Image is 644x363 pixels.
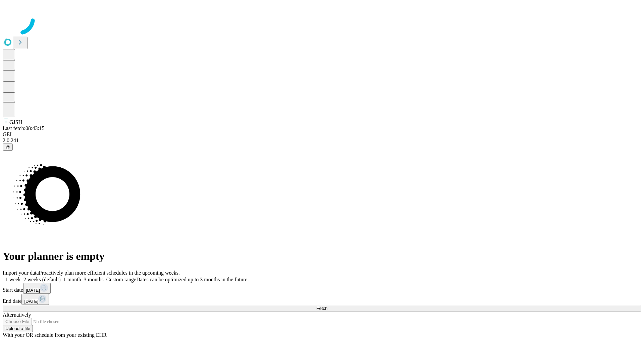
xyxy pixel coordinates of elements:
[3,294,641,305] div: End date
[3,131,641,137] div: GEI
[9,119,22,125] span: GJSH
[26,288,40,293] span: [DATE]
[3,325,33,332] button: Upload a file
[136,277,249,282] span: Dates can be optimized up to 3 months in the future.
[316,306,327,311] span: Fetch
[5,277,21,282] span: 1 week
[84,277,104,282] span: 3 months
[3,125,45,131] span: Last fetch: 08:43:15
[3,283,641,294] div: Start date
[3,312,31,318] span: Alternatively
[3,137,641,144] div: 2.0.241
[39,270,180,276] span: Proactively plan more efficient schedules in the upcoming weeks.
[21,294,49,305] button: [DATE]
[24,299,38,304] span: [DATE]
[3,250,641,263] h1: Your planner is empty
[3,270,39,276] span: Import your data
[23,283,51,294] button: [DATE]
[3,144,13,151] button: @
[63,277,81,282] span: 1 month
[3,332,107,338] span: With your OR schedule from your existing EHR
[3,305,641,312] button: Fetch
[106,277,136,282] span: Custom range
[5,145,10,150] span: @
[23,277,61,282] span: 2 weeks (default)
